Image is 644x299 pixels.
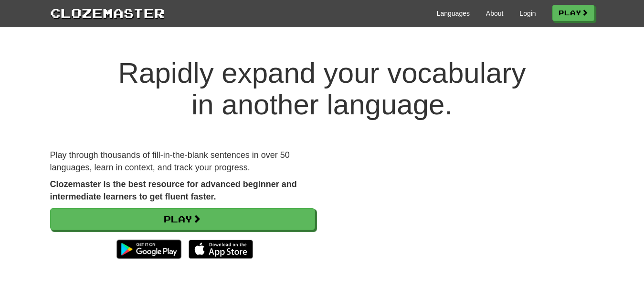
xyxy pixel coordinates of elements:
a: Clozemaster [50,4,165,22]
img: Get it on Google Play [112,235,186,264]
strong: Clozemaster is the best resource for advanced beginner and intermediate learners to get fluent fa... [50,179,297,201]
a: About [486,9,504,18]
a: Login [519,9,536,18]
img: Download_on_the_App_Store_Badge_US-UK_135x40-25178aeef6eb6b83b96f5f2d004eda3bffbb37122de64afbaef7... [189,240,253,259]
a: Languages [437,9,470,18]
a: Play [552,5,594,21]
a: Play [50,208,315,230]
p: Play through thousands of fill-in-the-blank sentences in over 50 languages, learn in context, and... [50,149,315,174]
